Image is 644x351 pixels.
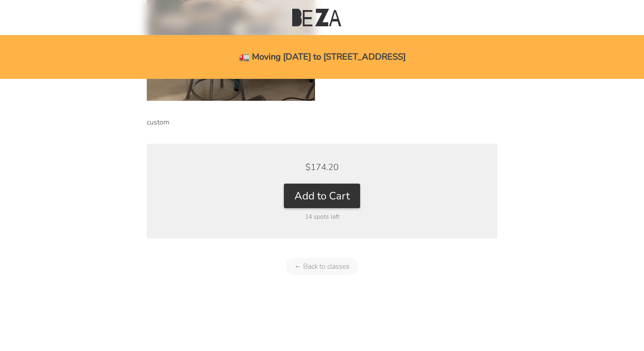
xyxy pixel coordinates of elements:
[286,258,358,275] a: ← Back to classes
[284,184,360,208] button: Add to Cart
[292,9,341,26] img: Beza Studio Logo
[164,161,480,173] div: $174.20
[147,115,497,129] p: custom
[164,213,480,221] div: 14 spots left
